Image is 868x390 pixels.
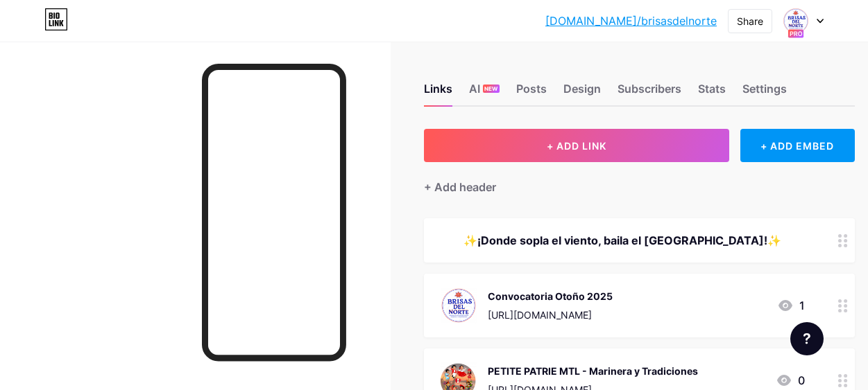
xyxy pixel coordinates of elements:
div: Design [563,80,601,105]
div: AI [469,80,500,105]
div: Subscribers [618,80,681,105]
div: PETITE PATRIE MTL - Marinera y Tradiciones [488,364,698,378]
div: + Add header [424,179,496,195]
div: 0 [776,372,805,389]
img: Brisas del Norte [783,8,809,34]
a: [DOMAIN_NAME]/brisasdelnorte [545,12,717,29]
div: + ADD EMBED [740,129,855,162]
div: Convocatoria Otoño 2025 [488,289,613,303]
div: Stats [698,80,726,105]
span: + ADD LINK [547,140,606,152]
div: [URL][DOMAIN_NAME] [488,308,613,322]
div: Links [424,80,452,105]
img: Convocatoria Otoño 2025 [441,287,477,323]
span: NEW [484,85,497,93]
div: Settings [742,80,787,105]
div: ✨¡Donde sopla el viento, baila el [GEOGRAPHIC_DATA]!✨ [441,232,805,249]
button: + ADD LINK [424,129,729,162]
div: 1 [777,297,805,314]
div: Share [737,14,763,28]
div: Posts [516,80,547,105]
